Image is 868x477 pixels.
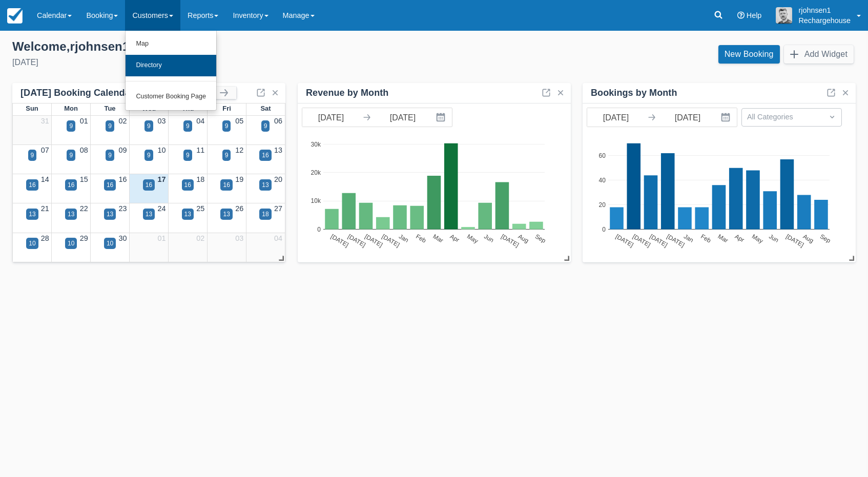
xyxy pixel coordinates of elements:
[68,180,74,190] div: 16
[587,108,645,127] input: Start Date
[747,11,762,19] span: Help
[12,56,426,69] div: [DATE]
[125,31,217,111] ul: Customers
[196,204,204,213] a: 25
[225,121,229,131] div: 9
[235,204,243,213] a: 26
[12,39,426,54] div: Welcome , rjohnsen1 !
[274,204,282,213] a: 27
[157,117,166,125] a: 03
[142,105,156,112] span: Wed
[184,210,191,219] div: 13
[80,204,88,213] a: 22
[119,117,127,125] a: 02
[41,204,49,213] a: 21
[80,117,88,125] a: 01
[274,175,282,183] a: 20
[41,146,49,154] a: 07
[262,151,268,160] div: 16
[591,87,677,99] div: Bookings by Month
[147,151,151,160] div: 9
[235,146,243,154] a: 12
[69,121,73,131] div: 9
[41,117,49,125] a: 31
[716,108,737,127] button: Interact with the calendar and add the check-in date for your trip.
[235,175,243,183] a: 19
[119,204,127,213] a: 23
[31,151,34,160] div: 9
[223,180,230,190] div: 16
[260,105,271,112] span: Sat
[776,7,792,24] img: A1
[827,112,837,122] span: Dropdown icon
[29,239,35,248] div: 10
[41,175,49,183] a: 14
[20,87,187,99] div: [DATE] Booking Calendar
[264,121,267,131] div: 9
[223,210,230,219] div: 13
[784,45,854,64] button: Add Widget
[68,239,74,248] div: 10
[126,55,216,76] a: Directory
[157,204,166,213] a: 24
[306,87,388,99] div: Revenue by Month
[262,210,268,219] div: 18
[302,108,360,127] input: Start Date
[107,239,113,248] div: 10
[157,234,166,242] a: 01
[146,210,152,219] div: 13
[80,234,88,242] a: 29
[157,146,166,154] a: 10
[235,234,243,242] a: 03
[119,234,127,242] a: 30
[374,108,431,127] input: End Date
[225,151,229,160] div: 9
[68,210,74,219] div: 13
[126,86,216,108] a: Customer Booking Page
[262,180,268,190] div: 13
[235,117,243,125] a: 05
[146,180,152,190] div: 16
[274,234,282,242] a: 04
[659,108,716,127] input: End Date
[80,175,88,183] a: 15
[108,151,112,160] div: 9
[80,146,88,154] a: 08
[41,234,49,242] a: 28
[222,105,231,112] span: Fri
[107,210,113,219] div: 13
[29,180,35,190] div: 16
[196,146,204,154] a: 11
[126,33,216,55] a: Map
[184,180,191,190] div: 16
[186,151,190,160] div: 9
[108,121,112,131] div: 9
[119,175,127,183] a: 16
[718,45,780,64] a: New Booking
[798,5,851,15] p: rjohnsen1
[119,146,127,154] a: 09
[196,175,204,183] a: 18
[431,108,452,127] button: Interact with the calendar and add the check-in date for your trip.
[274,117,282,125] a: 06
[64,105,78,112] span: Mon
[186,121,190,131] div: 9
[737,12,745,19] i: Help
[69,151,73,160] div: 9
[196,234,204,242] a: 02
[182,105,194,112] span: Thu
[107,180,113,190] div: 16
[274,146,282,154] a: 13
[26,105,38,112] span: Sun
[147,121,151,131] div: 9
[7,8,23,24] img: checkfront-main-nav-mini-logo.png
[798,15,851,26] p: Rechargehouse
[196,117,204,125] a: 04
[29,210,35,219] div: 13
[157,175,166,183] a: 17
[104,105,115,112] span: Tue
